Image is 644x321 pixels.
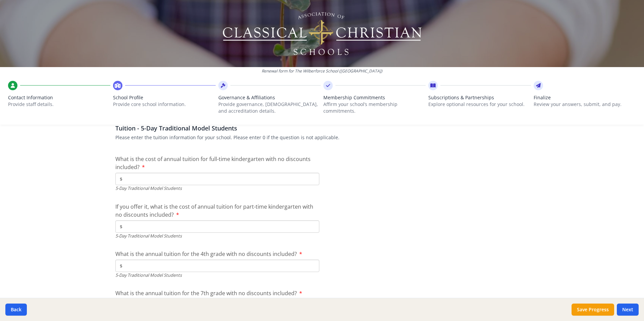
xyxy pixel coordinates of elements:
span: What is the annual tuition for the 4th grade with no discounts included? [115,250,297,258]
img: Logo [222,10,423,57]
span: Governance & Affiliations [218,94,321,101]
button: Save Progress [572,304,614,316]
span: Membership Commitments [323,94,426,101]
div: 5-Day Traditional Model Students [115,233,319,239]
div: 5-Day Traditional Model Students [115,185,319,192]
button: Back [5,304,27,316]
p: Provide staff details. [8,101,110,108]
span: What is the cost of annual tuition for full-time kindergarten with no discounts included? [115,155,311,171]
span: Contact Information [8,94,110,101]
p: Provide core school information. [113,101,215,108]
p: Affirm your school’s membership commitments. [323,101,426,114]
span: School Profile [113,94,215,101]
span: Subscriptions & Partnerships [428,94,531,101]
span: What is the annual tuition for the 7th grade with no discounts included? [115,289,297,297]
p: Please enter the tuition information for your school. Please enter 0 if the question is not appli... [115,134,529,141]
button: Next [617,304,639,316]
p: Review your answers, submit, and pay. [534,101,636,108]
p: Provide governance, [DEMOGRAPHIC_DATA], and accreditation details. [218,101,321,114]
span: If you offer it, what is the cost of annual tuition for part-time kindergarten with no discounts ... [115,203,313,218]
p: Explore optional resources for your school. [428,101,531,108]
span: Finalize [534,94,636,101]
div: 5-Day Traditional Model Students [115,272,319,278]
